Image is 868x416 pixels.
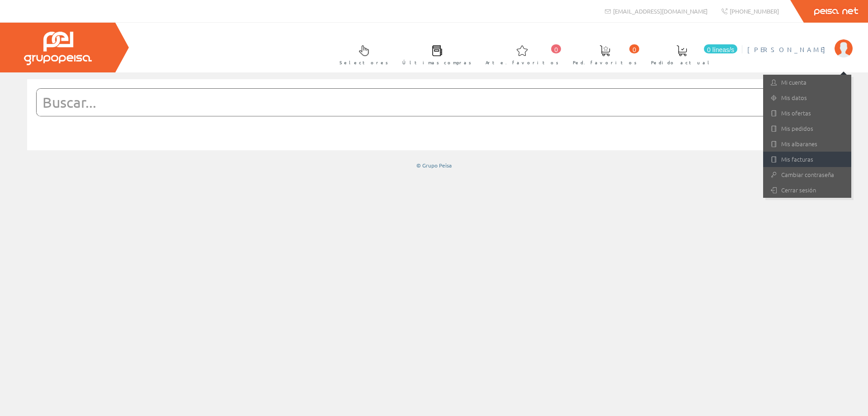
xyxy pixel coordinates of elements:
font: Mis datos [781,93,807,102]
font: Mis albaranes [781,139,817,148]
font: Cambiar contraseña [781,170,834,179]
a: Mi cuenta [763,75,851,90]
font: Cerrar sesión [781,186,816,194]
font: 0 líneas/s [707,46,734,53]
a: Últimas compras [393,38,476,71]
font: Últimas compras [402,59,472,66]
font: Arte. favoritos [486,59,559,66]
a: Cambiar contraseña [763,167,851,182]
a: Mis albaranes [763,136,851,152]
font: Selectores [340,59,388,66]
font: Mis facturas [781,155,813,163]
img: Grupo Peisa [24,32,92,65]
input: Buscar... [37,89,809,116]
font: [EMAIL_ADDRESS][DOMAIN_NAME] [613,7,708,15]
font: © Grupo Peisa [416,162,452,169]
a: Mis facturas [763,152,851,167]
a: Mis datos [763,90,851,105]
a: Mis ofertas [763,105,851,121]
font: [PERSON_NAME] [747,45,830,53]
font: Mi cuenta [781,78,807,86]
font: Mis pedidos [781,124,813,133]
font: 0 [554,46,558,53]
font: [PHONE_NUMBER] [730,7,779,15]
a: Selectores [330,38,393,71]
font: Ped. favoritos [573,59,637,66]
a: Mis pedidos [763,121,851,136]
font: Mis ofertas [781,109,811,117]
font: Pedido actual [651,59,712,66]
font: 0 [632,46,636,53]
a: [PERSON_NAME] [747,38,853,46]
a: Cerrar sesión [763,182,851,198]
